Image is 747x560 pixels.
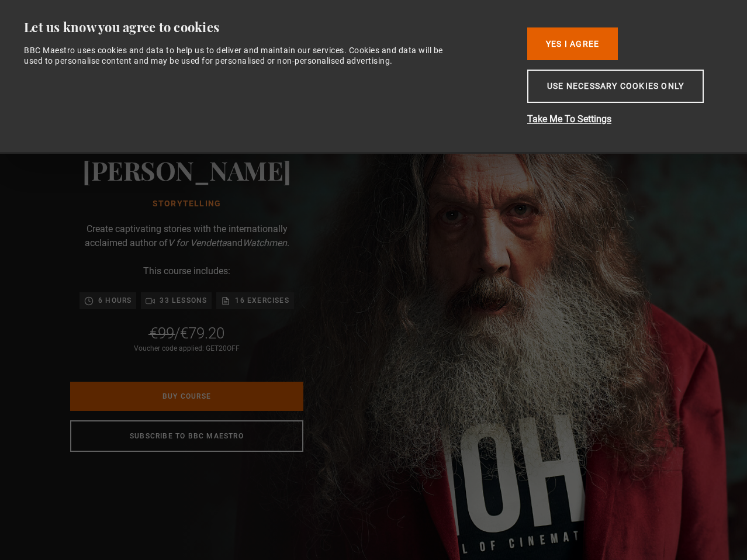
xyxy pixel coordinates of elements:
span: €99 [150,324,174,342]
p: This course includes: [143,264,230,278]
div: Let us know you agree to cookies [24,19,509,36]
p: 33 lessons [160,295,207,306]
p: 16 exercises [235,295,289,306]
button: Use necessary cookies only [527,70,704,103]
button: Yes I Agree [527,27,618,60]
h2: [PERSON_NAME] [82,155,291,185]
i: V for Vendetta [168,237,227,248]
h1: Storytelling [82,199,291,209]
p: Create captivating stories with the internationally acclaimed author of and . [70,222,303,250]
div: / [150,323,224,343]
button: Take Me To Settings [527,112,714,126]
i: Watchmen [243,237,287,248]
div: BBC Maestro uses cookies and data to help us to deliver and maintain our services. Cookies and da... [24,45,461,66]
a: Subscribe to BBC Maestro [70,420,303,452]
p: 6 hours [98,295,132,306]
div: Voucher code applied: GET20OFF [134,343,240,354]
a: Buy Course [70,382,303,411]
span: €79.20 [180,324,224,342]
